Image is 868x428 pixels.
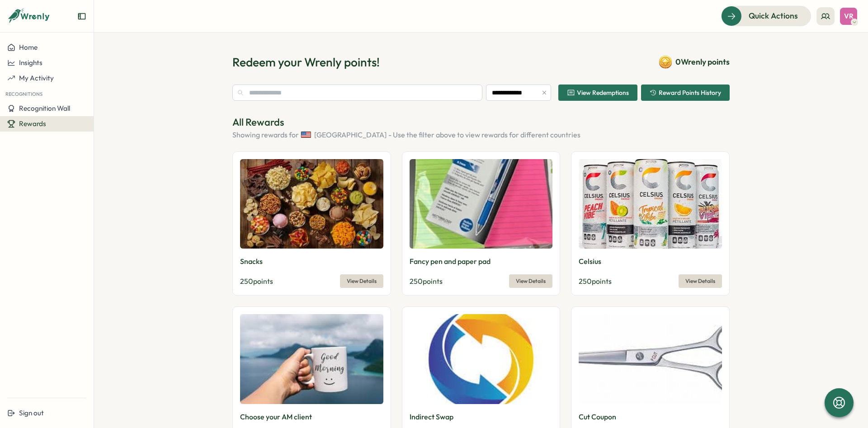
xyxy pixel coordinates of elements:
[19,74,54,82] span: My Activity
[410,277,443,286] span: 250 points
[685,275,715,287] span: View Details
[301,129,311,140] img: United States
[509,274,552,288] button: View Details
[410,314,553,404] img: Indirect Swap
[840,8,857,25] button: VR
[232,115,730,129] p: All Rewards
[19,104,70,113] span: Recognition Wall
[579,256,601,267] p: Celsius
[19,409,44,417] span: Sign out
[347,275,377,287] span: View Details
[558,85,637,101] button: View Redemptions
[579,411,616,423] p: Cut Coupon
[19,58,42,67] span: Insights
[240,314,383,404] img: Choose your AM client
[679,274,722,288] button: View Details
[232,54,380,70] h1: Redeem your Wrenly points!
[579,277,612,286] span: 250 points
[232,129,299,141] span: Showing rewards for
[721,6,811,26] button: Quick Actions
[314,129,387,141] span: [GEOGRAPHIC_DATA]
[516,275,546,287] span: View Details
[19,119,46,128] span: Rewards
[410,411,453,423] p: Indirect Swap
[340,274,383,288] button: View Details
[388,129,580,141] span: - Use the filter above to view rewards for different countries
[240,411,312,423] p: Choose your AM client
[410,256,491,267] p: Fancy pen and paper pad
[240,159,383,249] img: Snacks
[659,89,721,96] span: Reward Points History
[77,12,86,21] button: Expand sidebar
[577,89,629,96] span: View Redemptions
[641,85,730,101] button: Reward Points History
[749,10,798,22] span: Quick Actions
[240,277,273,286] span: 250 points
[579,314,722,404] img: Cut Coupon
[240,256,263,267] p: Snacks
[19,43,38,52] span: Home
[579,159,722,249] img: Celsius
[675,56,730,68] span: 0 Wrenly points
[844,12,854,20] span: VR
[410,159,553,249] img: Fancy pen and paper pad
